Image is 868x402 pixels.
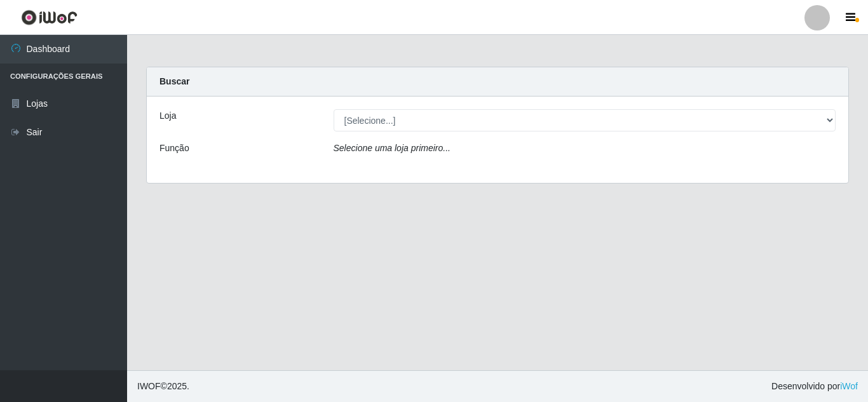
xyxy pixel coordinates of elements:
[334,143,451,153] i: Selecione uma loja primeiro...
[159,76,189,86] strong: Buscar
[137,380,189,393] span: © 2025 .
[159,142,189,155] label: Função
[840,381,858,391] a: iWof
[137,381,161,391] span: IWOF
[159,109,176,123] label: Loja
[21,10,78,25] img: CoreUI Logo
[771,380,858,393] span: Desenvolvido por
